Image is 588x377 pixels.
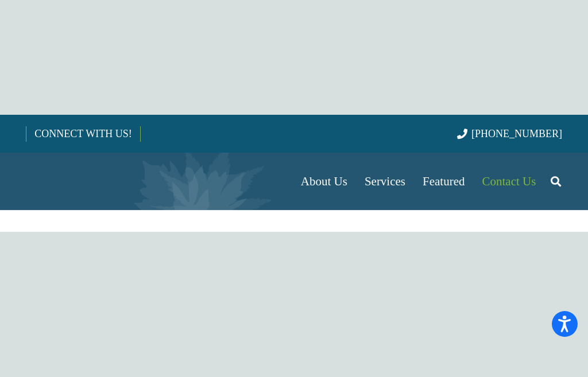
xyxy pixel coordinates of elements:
a: Contact Us [474,153,545,210]
span: Featured [423,174,465,188]
a: [PHONE_NUMBER] [457,128,562,139]
a: Featured [414,153,473,210]
span: Services [365,174,405,188]
a: About Us [292,153,356,210]
a: Services [356,153,414,210]
span: Contact Us [482,174,536,188]
a: Search [544,167,567,196]
a: CONNECT WITH US! [26,120,140,147]
span: About Us [301,174,347,188]
a: Borst-Logo [26,158,216,204]
span: [PHONE_NUMBER] [471,128,562,139]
